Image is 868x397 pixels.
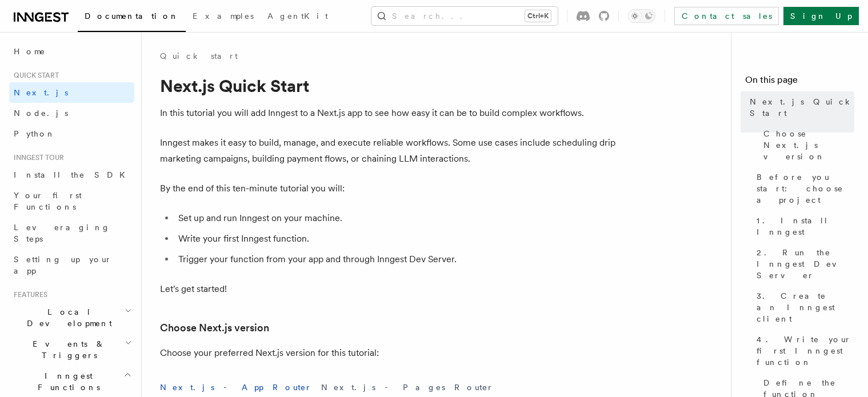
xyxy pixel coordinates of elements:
[267,11,328,21] span: AgentKit
[757,334,854,368] span: 4. Write your first Inngest function
[9,165,134,185] a: Install the SDK
[674,7,779,25] a: Contact sales
[757,290,854,324] span: 3. Create an Inngest client
[160,345,617,361] p: Choose your preferred Next.js version for this tutorial:
[9,217,134,249] a: Leveraging Steps
[9,103,134,123] a: Node.js
[750,96,854,119] span: Next.js Quick Start
[261,3,335,31] a: AgentKit
[160,181,617,197] p: By the end of this ten-minute tutorial you will:
[175,231,617,247] li: Write your first Inngest function.
[160,281,617,297] p: Let's get started!
[9,71,59,80] span: Quick start
[525,10,551,22] kbd: Ctrl+K
[9,185,134,217] a: Your first Functions
[14,223,110,243] span: Leveraging Steps
[763,128,854,162] span: Choose Next.js version
[175,210,617,226] li: Set up and run Inngest on your machine.
[752,329,854,372] a: 4. Write your first Inngest function
[78,3,186,32] a: Documentation
[628,9,655,23] button: Toggle dark mode
[186,3,261,31] a: Examples
[9,123,134,144] a: Python
[757,247,854,281] span: 2. Run the Inngest Dev Server
[745,73,854,91] h4: On this page
[9,306,125,329] span: Local Development
[9,370,123,393] span: Inngest Functions
[9,249,134,281] a: Setting up your app
[9,290,47,299] span: Features
[14,255,112,275] span: Setting up your app
[752,167,854,210] a: Before you start: choose a project
[752,210,854,242] a: 1. Install Inngest
[14,46,46,57] span: Home
[752,286,854,329] a: 3. Create an Inngest client
[757,215,854,238] span: 1. Install Inngest
[160,50,238,62] a: Quick start
[9,338,125,361] span: Events & Triggers
[9,302,134,334] button: Local Development
[160,105,617,121] p: In this tutorial you will add Inngest to a Next.js app to see how easy it can be to build complex...
[14,88,68,97] span: Next.js
[85,11,179,21] span: Documentation
[14,191,82,211] span: Your first Functions
[193,11,254,21] span: Examples
[757,171,854,206] span: Before you start: choose a project
[14,109,68,118] span: Node.js
[14,170,132,179] span: Install the SDK
[783,7,859,25] a: Sign Up
[175,251,617,267] li: Trigger your function from your app and through Inngest Dev Server.
[160,135,617,167] p: Inngest makes it easy to build, manage, and execute reliable workflows. Some use cases include sc...
[160,320,269,336] a: Choose Next.js version
[9,153,64,162] span: Inngest tour
[371,7,558,25] button: Search...Ctrl+K
[160,75,617,96] h1: Next.js Quick Start
[9,334,134,366] button: Events & Triggers
[759,123,854,167] a: Choose Next.js version
[9,41,134,62] a: Home
[745,91,854,123] a: Next.js Quick Start
[752,242,854,286] a: 2. Run the Inngest Dev Server
[14,129,55,138] span: Python
[9,82,134,103] a: Next.js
